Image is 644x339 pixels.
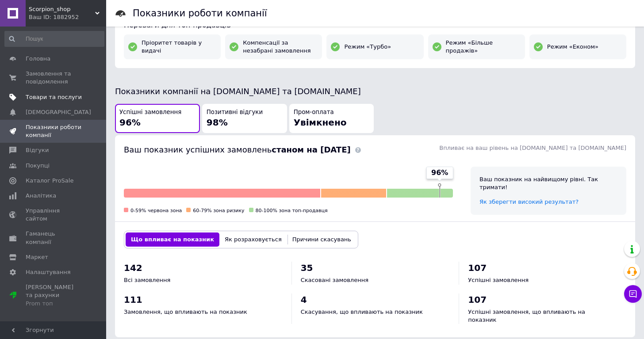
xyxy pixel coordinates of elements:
span: Ваш показник успішних замовлень [124,145,351,154]
span: Увімкнено [294,117,347,128]
button: Як розраховується [219,232,287,247]
span: 35 [301,263,313,273]
div: Ваш ID: 1882952 [29,13,106,21]
span: 60-79% зона ризику [193,208,244,213]
span: Режим «Турбо» [344,43,391,51]
span: 111 [124,294,142,305]
span: 142 [124,263,142,273]
span: Показники роботи компанії [26,123,82,139]
span: 98% [207,117,228,128]
span: Товари та послуги [26,93,82,101]
span: Гаманець компанії [26,230,82,246]
span: Пром-оплата [294,108,334,117]
span: Режим «Економ» [547,43,598,51]
span: 80-100% зона топ-продавця [256,208,328,213]
span: Компенсації за незабрані замовлення [243,39,318,55]
span: Управління сайтом [26,207,82,223]
span: Успішні замовлення, що впливають на показник [468,309,585,323]
button: Пром-оплатаУвімкнено [289,104,374,133]
span: Налаштування [26,268,71,276]
span: Маркет [26,253,48,261]
span: Переваги для топ-продавців [124,21,231,29]
span: [PERSON_NAME] та рахунки [26,283,82,308]
span: Scorpion_shop [29,5,95,13]
span: Успішні замовлення [468,277,529,283]
span: 107 [468,294,487,305]
span: Каталог ProSale [26,177,73,185]
span: Скасування, що впливають на показник [301,309,423,315]
span: Позитивні відгуки [207,108,263,117]
span: Аналітика [26,192,56,200]
button: Причини скасувань [287,232,356,247]
div: Prom топ [26,300,82,308]
span: Пріоритет товарів у видачі [142,39,216,55]
h1: Показники роботи компанії [133,8,267,19]
b: станом на [DATE] [272,145,350,154]
a: Як зберегти високий результат? [479,198,579,205]
span: Всі замовлення [124,277,170,283]
button: Що впливає на показник [126,232,219,247]
button: Чат з покупцем [624,285,642,303]
span: Показники компанії на [DOMAIN_NAME] та [DOMAIN_NAME] [115,87,361,96]
span: 0-59% червона зона [130,208,182,213]
span: Скасовані замовлення [301,277,368,283]
span: Головна [26,55,50,63]
span: 96% [431,168,448,178]
span: [DEMOGRAPHIC_DATA] [26,108,91,116]
button: Позитивні відгуки98% [202,104,287,133]
span: 96% [119,117,141,128]
span: 107 [468,263,487,273]
span: Замовлення та повідомлення [26,70,82,86]
div: Ваш показник на найвищому рівні. Так тримати! [479,175,617,191]
span: Покупці [26,162,50,170]
span: Режим «Більше продажів» [446,39,521,55]
button: Успішні замовлення96% [115,104,200,133]
span: Успішні замовлення [119,108,181,117]
span: 4 [301,294,307,305]
input: Пошук [4,31,104,47]
span: Відгуки [26,146,49,154]
span: Замовлення, що впливають на показник [124,309,247,315]
span: Впливає на ваш рівень на [DOMAIN_NAME] та [DOMAIN_NAME] [439,145,626,151]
